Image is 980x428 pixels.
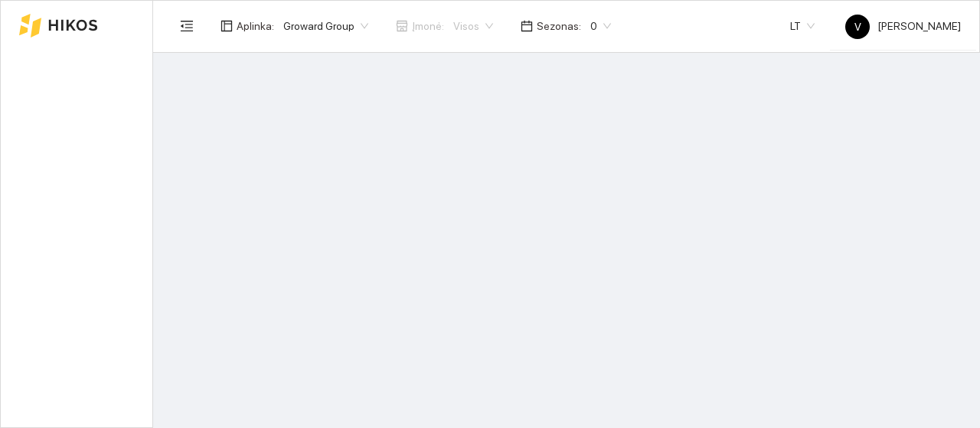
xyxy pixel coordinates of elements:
span: 0 [590,15,611,38]
button: menu-fold [171,11,202,41]
span: [PERSON_NAME] [845,20,961,32]
span: Visos [453,15,493,38]
span: Sezonas : [537,18,581,34]
span: Aplinka : [237,18,274,34]
span: Įmonė : [412,18,444,34]
span: menu-fold [180,19,194,33]
span: Groward Group [283,15,368,38]
span: V [854,15,861,39]
span: layout [220,20,233,32]
span: shop [396,20,408,32]
span: LT [790,15,815,38]
span: calendar [521,20,533,32]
